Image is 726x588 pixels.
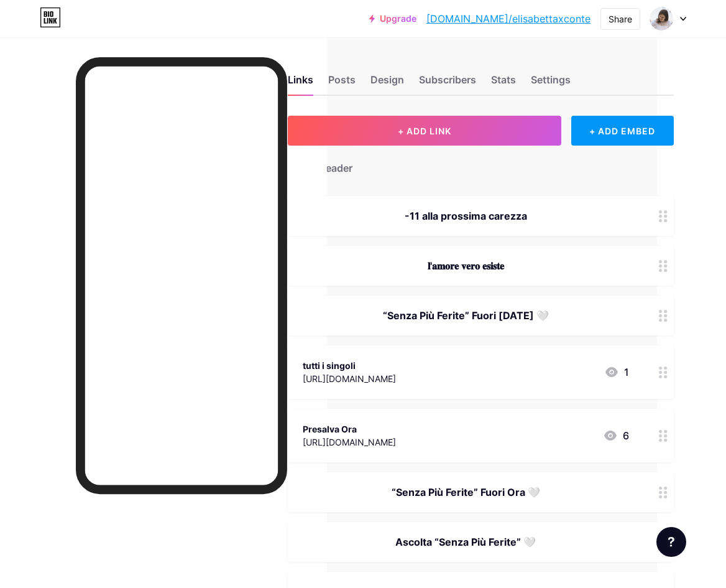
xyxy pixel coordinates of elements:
[303,485,629,500] div: “Senza Più Ferite” Fuori Ora 🤍
[571,116,674,146] div: + ADD EMBED
[303,372,396,385] div: [URL][DOMAIN_NAME]
[328,72,356,95] div: Posts
[303,308,629,323] div: “Senza Più Ferite” Fuori [DATE] 🤍
[303,359,396,372] div: tutti i singoli
[303,534,629,549] div: Ascolta “Senza Più Ferite” 🤍
[288,161,352,175] div: + Add header
[650,7,673,30] img: elisabettaxconte
[303,422,396,436] div: Presalva Ora
[491,72,516,95] div: Stats
[370,72,404,95] div: Design
[288,116,561,146] button: + ADD LINK
[426,11,590,26] a: [DOMAIN_NAME]/elisabettaxconte
[303,258,629,273] div: 𝐥'𝐚𝐦𝐨𝐫𝐞 𝐯𝐞𝐫𝐨 𝐞𝐬𝐢𝐬𝐭𝐞
[531,72,571,95] div: Settings
[609,12,632,26] div: Share
[603,428,629,443] div: 6
[604,365,629,380] div: 1
[419,72,476,95] div: Subscribers
[369,14,416,24] a: Upgrade
[288,72,313,95] div: Links
[303,436,396,449] div: [URL][DOMAIN_NAME]
[398,126,451,136] span: + ADD LINK
[303,208,629,223] div: -11 alla prossima carezza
